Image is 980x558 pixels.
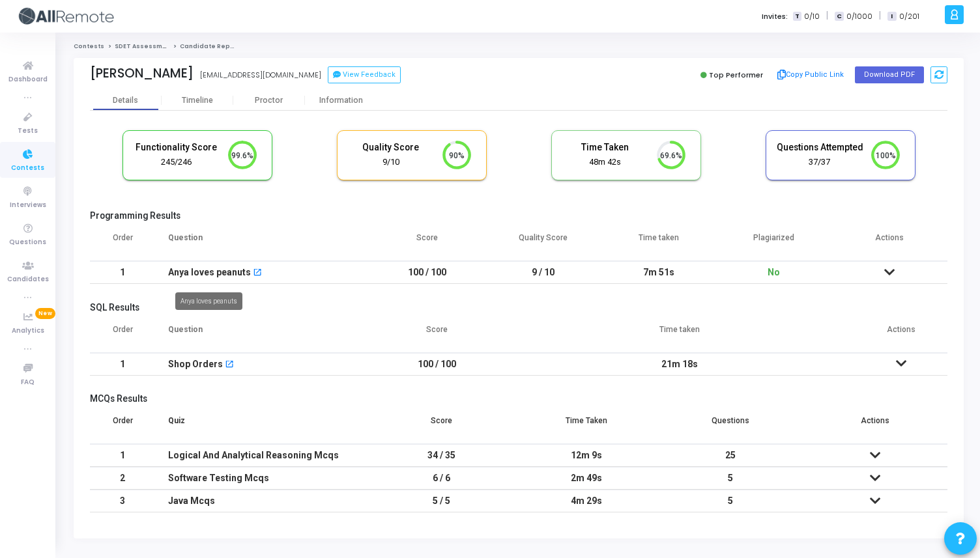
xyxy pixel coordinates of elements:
th: Score [369,408,514,444]
th: Time taken [601,225,716,261]
th: Score [369,316,505,353]
th: Order [90,316,155,353]
span: Interviews [10,200,46,211]
div: Java Mcqs [168,490,356,512]
div: 37/37 [776,156,863,169]
div: Shop Orders [168,354,223,375]
span: 0/1000 [846,11,872,22]
h5: Questions Attempted [776,142,863,153]
span: No [768,267,780,277]
td: 3 [90,490,155,512]
div: Information [305,96,377,105]
h5: SQL Results [90,302,947,313]
td: 7m 51s [601,261,716,284]
th: Time Taken [514,408,659,444]
div: Software Testing Mcqs [168,467,356,489]
h5: Programming Results [90,210,947,221]
span: | [879,9,881,23]
span: | [826,9,828,23]
div: Timeline [182,96,213,105]
nav: breadcrumb [74,42,964,51]
span: Dashboard [8,74,48,85]
mat-icon: open_in_new [253,269,262,278]
button: Copy Public Link [773,65,848,85]
span: 0/201 [899,11,919,22]
a: Contests [74,42,104,50]
div: 48m 42s [562,156,649,169]
span: Top Performer [709,70,763,80]
th: Order [90,225,155,261]
th: Question [155,225,369,261]
div: 12m 9s [527,445,646,466]
div: Details [113,96,138,105]
img: logo [16,3,114,29]
th: Actions [855,316,947,353]
h5: Quality Score [347,142,435,153]
td: 34 / 35 [369,444,514,467]
span: Candidates [7,274,49,285]
div: Anya loves peanuts [175,292,242,310]
div: 9/10 [347,156,435,169]
th: Plagiarized [716,225,831,261]
td: 100 / 100 [369,353,505,376]
td: 6 / 6 [369,467,514,490]
h5: MCQs Results [90,393,947,404]
span: Analytics [12,326,44,337]
th: Score [369,225,485,261]
td: 1 [90,261,155,284]
td: 100 / 100 [369,261,485,284]
span: Candidate Report [180,42,240,50]
h5: Time Taken [562,142,649,153]
td: 5 [659,467,803,490]
mat-icon: open_in_new [225,361,234,370]
div: Proctor [233,96,305,105]
button: View Feedback [328,66,401,83]
th: Order [90,408,155,444]
th: Actions [832,225,947,261]
span: New [35,308,55,319]
th: Actions [803,408,947,444]
div: Anya loves peanuts [168,262,251,283]
div: [PERSON_NAME] [90,66,194,81]
th: Quiz [155,408,369,444]
label: Invites: [762,11,788,22]
th: Quality Score [485,225,600,261]
a: SDET Assessment [115,42,173,50]
span: I [887,12,896,21]
button: Download PDF [855,66,924,83]
span: Contests [11,163,44,174]
span: FAQ [21,377,35,388]
span: Tests [18,126,38,137]
td: 9 / 10 [485,261,600,284]
span: 0/10 [804,11,820,22]
th: Time taken [505,316,855,353]
td: 2 [90,467,155,490]
td: 1 [90,353,155,376]
div: 2m 49s [527,467,646,489]
div: 245/246 [133,156,220,169]
div: [EMAIL_ADDRESS][DOMAIN_NAME] [200,70,321,81]
span: C [835,12,843,21]
th: Question [155,316,369,353]
div: 4m 29s [527,490,646,512]
div: Logical And Analytical Reasoning Mcqs [168,445,356,466]
span: Questions [9,237,46,248]
td: 1 [90,444,155,467]
th: Questions [659,408,803,444]
td: 21m 18s [505,353,855,376]
td: 5 [659,490,803,512]
h5: Functionality Score [133,142,220,153]
td: 5 / 5 [369,490,514,512]
td: 25 [659,444,803,467]
span: T [793,12,801,21]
